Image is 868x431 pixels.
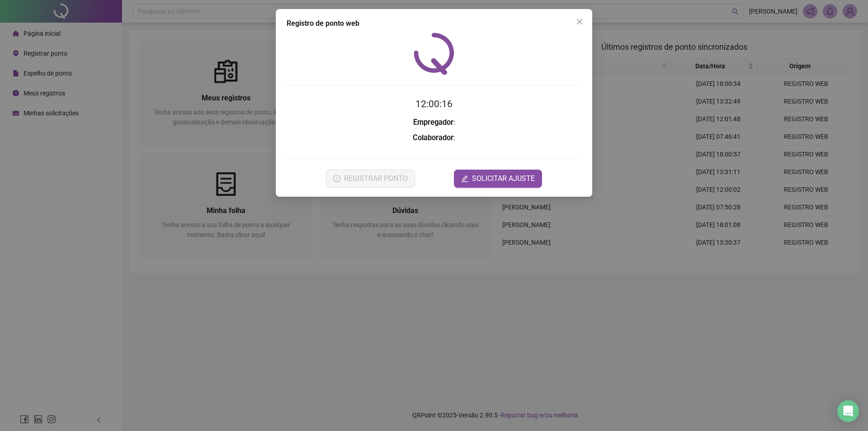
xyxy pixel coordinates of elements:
[472,173,535,184] span: SOLICITAR AJUSTE
[287,132,581,144] h3: :
[413,118,453,127] strong: Empregador
[572,14,587,29] button: Close
[287,18,581,29] div: Registro de ponto web
[454,170,542,188] button: editSOLICITAR AJUSTE
[837,400,859,422] div: Open Intercom Messenger
[413,133,453,142] strong: Colaborador
[287,117,581,128] h3: :
[414,33,454,75] img: QRPoint
[461,175,468,182] span: edit
[415,99,453,109] time: 12:00:16
[576,18,583,25] span: close
[326,170,415,188] button: REGISTRAR PONTO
